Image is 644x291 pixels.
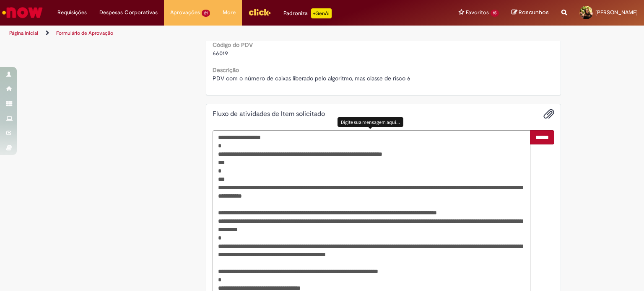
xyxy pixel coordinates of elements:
[223,8,236,17] span: More
[213,49,228,57] span: 66019
[338,117,403,127] div: Digite sua mensagem aqui...
[99,8,158,17] span: Despesas Corporativas
[1,4,44,21] img: ServiceNow
[543,108,554,119] button: Adicionar anexos
[6,26,423,41] ul: Trilhas de página
[466,8,489,17] span: Favoritos
[283,8,332,18] div: Padroniza
[512,9,549,17] a: Rascunhos
[202,10,210,17] span: 21
[170,8,200,17] span: Aprovações
[595,9,638,16] span: [PERSON_NAME]
[9,30,38,36] a: Página inicial
[213,41,253,49] b: Código do PDV
[56,30,113,36] a: Formulário de Aprovação
[213,75,410,82] span: PDV com o número de caixas liberado pelo algoritmo, mas classe de risco 6
[213,66,239,74] b: Descrição
[519,8,549,16] span: Rascunhos
[57,8,87,17] span: Requisições
[311,8,332,18] p: +GenAi
[248,6,271,18] img: click_logo_yellow_360x200.png
[213,111,325,118] h2: Fluxo de atividades de Item solicitado Histórico de tíquete
[491,10,499,17] span: 15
